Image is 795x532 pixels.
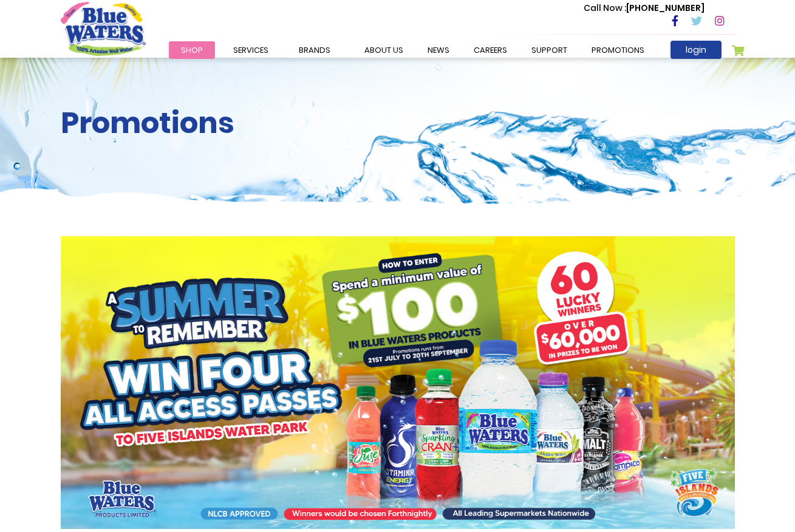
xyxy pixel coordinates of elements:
[670,41,722,59] a: login
[299,44,330,56] span: Brands
[61,106,735,141] h2: Promotions
[462,41,519,59] a: careers
[584,2,705,15] p: [PHONE_NUMBER]
[181,44,203,56] span: Shop
[579,41,657,59] a: Promotions
[352,41,415,59] a: about us
[61,2,146,55] a: store logo
[415,41,462,59] a: News
[233,44,268,56] span: Services
[584,2,626,14] span: Call Now :
[519,41,579,59] a: support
